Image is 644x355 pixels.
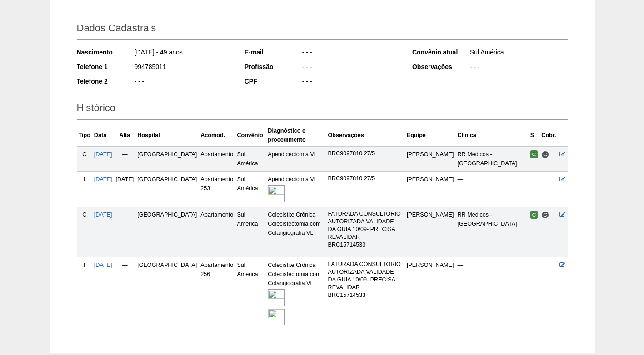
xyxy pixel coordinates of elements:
td: — [114,257,136,330]
div: C [79,150,90,159]
div: CPF [245,77,301,86]
th: Alta [114,124,136,147]
td: Sul América [235,257,266,330]
td: [GEOGRAPHIC_DATA] [135,146,199,171]
a: [DATE] [94,151,112,158]
p: BRC9097810 27/5 [328,175,403,182]
td: [PERSON_NAME] [405,257,456,330]
td: Colecistite Crônica Colecistectomia com Colangiografia VL [266,257,326,330]
td: Apartamento 253 [199,171,235,207]
span: Confirmada [530,150,538,158]
div: Convênio atual [412,48,469,57]
td: [PERSON_NAME] [405,146,456,171]
th: Data [92,124,114,147]
th: Tipo [77,124,92,147]
a: [DATE] [94,212,112,218]
th: Equipe [405,124,456,147]
div: I [79,261,90,270]
td: — [114,207,136,257]
div: Sul América [469,48,568,59]
div: 994785011 [134,62,232,74]
td: RR Médicos - [GEOGRAPHIC_DATA] [455,207,528,257]
td: Apartamento [199,207,235,257]
span: Confirmada [530,211,538,219]
td: Sul América [235,146,266,171]
div: - - - [134,77,232,88]
div: Telefone 2 [77,77,134,86]
th: S [529,124,540,147]
th: Clínica [455,124,528,147]
td: [PERSON_NAME] [405,171,456,207]
td: [PERSON_NAME] [405,207,456,257]
td: — [455,171,528,207]
a: [DATE] [94,176,112,182]
td: [GEOGRAPHIC_DATA] [135,207,199,257]
div: - - - [469,62,568,74]
div: Observações [412,62,469,71]
th: Cobr. [539,124,558,147]
th: Diagnóstico e procedimento [266,124,326,147]
span: [DATE] [116,176,134,182]
div: C [79,210,90,219]
td: — [455,257,528,330]
p: FATURADA CONSULTORIO AUTORIZADA VALIDADE DA GUIA 10/09- PRECISA REVALIDAR BRC15714533 [328,261,403,299]
div: [DATE] - 49 anos [134,48,232,59]
td: [GEOGRAPHIC_DATA] [135,171,199,207]
div: I [79,175,90,184]
td: Sul América [235,207,266,257]
div: Telefone 1 [77,62,134,71]
h2: Histórico [77,99,568,120]
p: BRC9097810 27/5 [328,150,403,158]
td: Apendicectomia VL [266,146,326,171]
div: E-mail [245,48,301,57]
div: - - - [301,48,400,59]
th: Observações [326,124,405,147]
td: RR Médicos - [GEOGRAPHIC_DATA] [455,146,528,171]
div: Profissão [245,62,301,71]
p: FATURADA CONSULTORIO AUTORIZADA VALIDADE DA GUIA 10/09- PRECISA REVALIDAR BRC15714533 [328,210,403,249]
h2: Dados Cadastrais [77,19,568,40]
td: — [114,146,136,171]
div: - - - [301,62,400,74]
th: Acomod. [199,124,235,147]
td: Apendicectomia VL [266,171,326,207]
span: Consultório [541,151,549,158]
td: Apartamento [199,146,235,171]
th: Hospital [135,124,199,147]
div: - - - [301,77,400,88]
td: Apartamento 256 [199,257,235,330]
th: Convênio [235,124,266,147]
span: Consultório [541,211,549,219]
td: Sul América [235,171,266,207]
div: Nascimento [77,48,134,57]
td: Colecistite Crônica Colecistectomia com Colangiografia VL [266,207,326,257]
td: [GEOGRAPHIC_DATA] [135,257,199,330]
a: [DATE] [94,262,112,268]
